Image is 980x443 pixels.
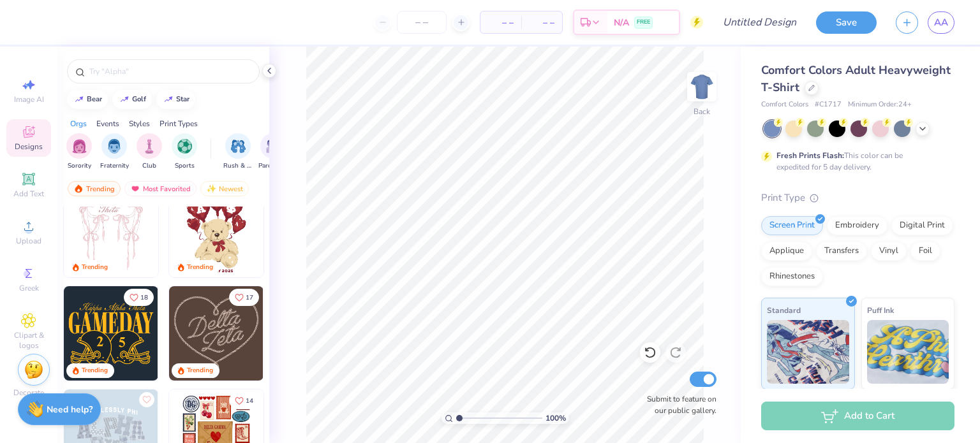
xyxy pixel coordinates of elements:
img: trend_line.gif [119,96,130,103]
img: Back [689,74,715,99]
span: Greek [19,283,39,293]
strong: Fresh Prints Flash: [776,150,844,161]
div: bear [87,96,102,103]
img: Newest.gif [206,184,216,193]
div: Orgs [70,118,87,129]
div: Trending [187,263,213,272]
a: AA [928,11,954,34]
button: filter button [100,133,129,171]
img: e74243e0-e378-47aa-a400-bc6bcb25063a [263,183,357,277]
div: Foil [910,242,940,261]
div: filter for Sports [172,133,197,171]
span: AA [934,15,948,30]
span: – – [529,16,554,29]
div: Embroidery [827,216,887,235]
img: trend_line.gif [74,96,84,103]
span: Designs [15,142,43,152]
img: Rush & Bid Image [231,139,246,154]
div: golf [132,96,146,103]
span: Upload [16,236,41,246]
span: Sorority [68,161,91,171]
div: Trending [187,366,213,375]
button: filter button [223,133,253,171]
span: Clipart & logos [6,330,51,351]
button: filter button [137,133,162,171]
button: Save [816,11,877,34]
img: Sports Image [177,139,192,154]
button: bear [67,90,108,109]
img: d12a98c7-f0f7-4345-bf3a-b9f1b718b86e [158,183,252,277]
input: Untitled Design [713,10,806,35]
div: Back [694,106,710,117]
button: Like [229,392,259,409]
img: Sorority Image [72,139,87,154]
div: filter for Rush & Bid [223,133,253,171]
div: Screen Print [761,216,823,235]
button: filter button [258,133,288,171]
span: FREE [637,18,650,27]
span: Fraternity [100,161,129,171]
input: Try "Alpha" [88,65,251,78]
span: # C1717 [815,99,842,110]
button: Like [124,289,154,306]
img: Standard [767,320,849,384]
span: Comfort Colors [761,99,808,110]
span: 14 [246,398,253,404]
div: filter for Parent's Weekend [258,133,288,171]
span: N/A [614,16,629,29]
span: Add Text [13,189,44,199]
strong: Need help? [47,403,93,416]
span: Club [142,161,156,171]
label: Submit to feature on our public gallery. [640,393,716,416]
div: Print Types [160,118,198,129]
div: Newest [200,181,249,196]
button: filter button [66,133,92,171]
div: Most Favorited [124,181,197,196]
span: Image AI [14,94,44,105]
img: most_fav.gif [130,184,140,193]
button: golf [112,90,152,109]
span: Minimum Order: 24 + [848,99,912,110]
span: 17 [246,294,253,301]
span: 100 % [546,412,566,424]
img: trending.gif [73,184,84,193]
span: Standard [767,303,801,317]
div: This color can be expedited for 5 day delivery. [776,150,933,173]
input: – – [397,11,447,34]
div: Digital Print [891,216,953,235]
button: Like [229,289,259,306]
img: Parent's Weekend Image [266,139,281,154]
div: Trending [82,263,108,272]
span: Comfort Colors Adult Heavyweight T-Shirt [761,62,951,95]
button: Like [139,392,154,407]
div: filter for Sorority [66,133,92,171]
div: filter for Fraternity [100,133,129,171]
span: Rush & Bid [223,161,253,171]
img: Fraternity Image [107,139,121,154]
span: 18 [140,294,148,301]
div: Applique [761,242,812,261]
span: Sports [175,161,195,171]
div: Print Type [761,191,954,205]
span: Parent's Weekend [258,161,288,171]
img: Club Image [142,139,156,154]
span: – – [488,16,514,29]
div: Vinyl [871,242,907,261]
img: b8819b5f-dd70-42f8-b218-32dd770f7b03 [64,286,158,381]
img: ead2b24a-117b-4488-9b34-c08fd5176a7b [263,286,357,381]
div: Trending [82,366,108,375]
img: Puff Ink [867,320,949,384]
img: 12710c6a-dcc0-49ce-8688-7fe8d5f96fe2 [169,286,264,381]
div: Events [96,118,119,129]
img: 587403a7-0594-4a7f-b2bd-0ca67a3ff8dd [169,183,264,277]
img: 83dda5b0-2158-48ca-832c-f6b4ef4c4536 [64,183,158,277]
div: Transfers [816,242,867,261]
button: star [156,90,195,109]
img: 2b704b5a-84f6-4980-8295-53d958423ff9 [158,286,252,381]
button: filter button [172,133,197,171]
img: trend_line.gif [163,96,174,103]
span: Decorate [13,388,44,398]
div: star [176,96,189,103]
div: Styles [129,118,150,129]
div: Rhinestones [761,267,823,286]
